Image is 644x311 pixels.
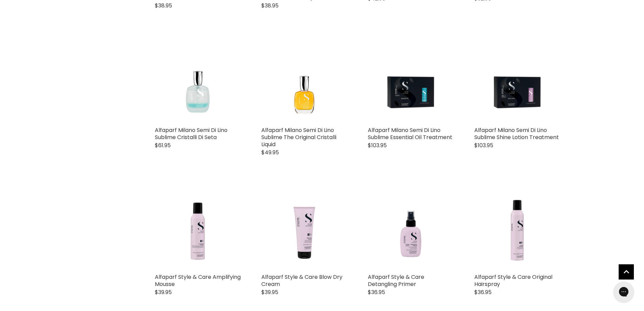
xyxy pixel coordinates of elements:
[368,184,454,270] img: Alfaparf Style & Care Detangling Primer
[474,37,560,123] img: Alfaparf Milano Semi Di Lino Sublime Shine Lotion Treatment
[155,273,241,288] a: Alfaparf Style & Care Amplifying Mousse
[474,273,552,288] a: Alfaparf Style & Care Original Hairspray
[155,2,172,9] span: $38.95
[474,37,560,123] a: Alfaparf Milano Semi Di Lino Sublime Shine Lotion Treatment Alfaparf Milano Semi Di Lino Sublime ...
[261,149,279,156] span: $49.95
[261,37,348,123] a: Alfaparf Milano Semi Di Lino Sublime The Original Cristalli Liquid Alfaparf Milano Semi Di Lino S...
[261,273,342,288] a: Alfaparf Style & Care Blow Dry Cream
[368,273,424,288] a: Alfaparf Style & Care Detangling Primer
[261,126,336,148] a: Alfaparf Milano Semi Di Lino Sublime The Original Cristalli Liquid
[474,288,492,296] span: $36.95
[261,184,348,270] img: Alfaparf Style & Care Blow Dry Cream
[368,184,454,270] a: Alfaparf Style & Care Detangling Primer Alfaparf Style & Care Detangling Primer
[368,37,454,123] a: Alfaparf Milano Semi Di Lino Sublime Essential Oil Treatment Alfaparf Milano Semi Di Lino Sublime...
[368,141,387,149] span: $103.95
[368,126,452,141] a: Alfaparf Milano Semi Di Lino Sublime Essential Oil Treatment
[610,279,637,304] iframe: Gorgias live chat messenger
[261,37,348,123] img: Alfaparf Milano Semi Di Lino Sublime The Original Cristalli Liquid
[155,288,172,296] span: $39.95
[368,288,385,296] span: $36.95
[155,141,171,149] span: $61.95
[261,2,279,9] span: $38.95
[474,184,560,270] a: Alfaparf Style & Care Original Hairspray Alfaparf Style & Care Original Hairspray
[155,126,228,141] a: Alfaparf Milano Semi Di Lino Sublime Cristalli Di Seta
[474,126,559,141] a: Alfaparf Milano Semi Di Lino Sublime Shine Lotion Treatment
[368,37,454,123] img: Alfaparf Milano Semi Di Lino Sublime Essential Oil Treatment
[261,288,278,296] span: $39.95
[155,184,241,270] img: Alfaparf Style & Care Amplifying Mousse
[155,37,241,123] img: Alfaparf Milano Semi Di Lino Sublime Cristalli Di Seta
[261,184,348,270] a: Alfaparf Style & Care Blow Dry Cream Alfaparf Style & Care Blow Dry Cream
[474,184,560,270] img: Alfaparf Style & Care Original Hairspray
[474,141,493,149] span: $103.95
